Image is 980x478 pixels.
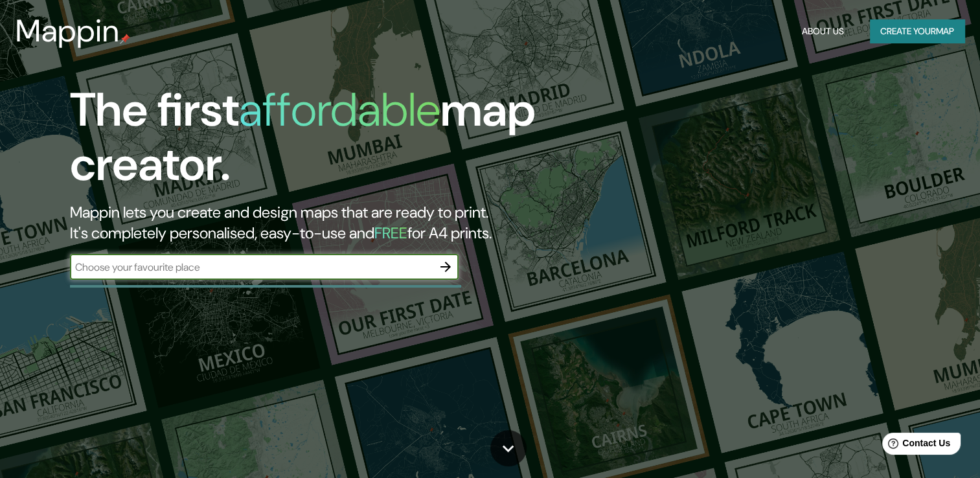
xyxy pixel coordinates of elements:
[16,13,120,49] h3: Mappin
[239,80,440,140] h1: affordable
[70,260,433,275] input: Choose your favourite place
[70,202,560,244] h2: Mappin lets you create and design maps that are ready to print. It's completely personalised, eas...
[870,19,964,43] button: Create yourmap
[797,19,849,43] button: About Us
[70,83,560,202] h1: The first map creator.
[120,34,130,44] img: mappin-pin
[374,223,407,243] h5: FREE
[865,427,966,464] iframe: Help widget launcher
